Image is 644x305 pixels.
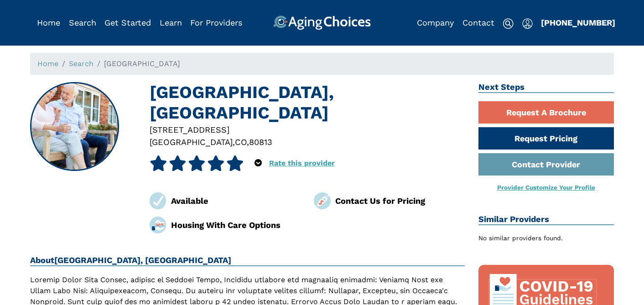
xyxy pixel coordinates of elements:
[150,124,465,136] div: [STREET_ADDRESS]
[171,219,301,231] div: Housing With Care Options
[30,255,465,266] h2: About [GEOGRAPHIC_DATA], [GEOGRAPHIC_DATA]
[462,18,494,27] a: Contact
[335,195,465,207] div: Contact Us for Pricing
[497,184,595,191] a: Provider Customize Your Profile
[104,59,180,68] span: [GEOGRAPHIC_DATA]
[37,18,60,27] a: Home
[522,18,533,29] img: user-icon.svg
[478,153,614,176] a: Contact Provider
[150,137,233,147] span: [GEOGRAPHIC_DATA]
[417,18,454,27] a: Company
[69,16,96,30] div: Popover trigger
[69,59,93,68] a: Search
[30,53,614,75] nav: breadcrumb
[478,82,614,93] h2: Next Steps
[31,83,119,171] img: Cripple Creek Rehabilitation & Wellness Center, Cripple Creek CO
[478,233,614,243] div: No similar providers found.
[273,16,371,30] img: AgingChoices
[235,137,247,147] span: CO
[69,18,96,27] a: Search
[247,137,249,147] span: ,
[478,214,614,225] h2: Similar Providers
[37,59,58,68] a: Home
[160,18,182,27] a: Learn
[249,136,272,148] div: 80813
[541,18,615,27] a: [PHONE_NUMBER]
[233,137,235,147] span: ,
[522,16,533,30] div: Popover trigger
[269,159,335,167] a: Rate this provider
[254,155,262,171] div: Popover trigger
[478,101,614,124] a: Request A Brochure
[171,195,301,207] div: Available
[478,127,614,150] a: Request Pricing
[150,82,465,124] h1: [GEOGRAPHIC_DATA], [GEOGRAPHIC_DATA]
[190,18,242,27] a: For Providers
[503,18,514,29] img: search-icon.svg
[104,18,151,27] a: Get Started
